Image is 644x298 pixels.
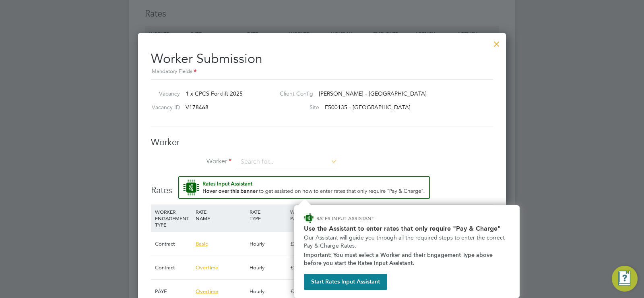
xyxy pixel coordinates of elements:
[151,176,493,196] h3: Rates
[238,156,337,168] input: Search for...
[153,204,194,232] div: WORKER ENGAGEMENT TYPE
[196,264,218,271] span: Overtime
[186,90,243,97] span: 1 x CPCS Forklift 2025
[248,256,288,279] div: Hourly
[288,256,329,279] div: £31.38
[325,104,411,111] span: E500135 - [GEOGRAPHIC_DATA]
[304,225,510,232] h2: Use the Assistant to enter rates that only require "Pay & Charge"
[450,204,491,232] div: AGENCY CHARGE RATE
[288,232,329,256] div: £20.92
[186,104,208,111] span: V178468
[151,67,493,76] div: Mandatory Fields
[148,90,180,97] label: Vacancy
[248,232,288,256] div: Hourly
[316,215,417,222] p: RATES INPUT ASSISTANT
[304,234,510,250] p: Our Assistant will guide you through all the required steps to enter the correct Pay & Charge Rates.
[273,104,319,111] label: Site
[151,44,493,76] h2: Worker Submission
[273,90,313,97] label: Client Config
[196,240,208,247] span: Basic
[153,232,194,256] div: Contract
[288,204,329,225] div: WORKER PAY RATE
[410,204,450,225] div: AGENCY MARKUP
[319,90,427,97] span: [PERSON_NAME] - [GEOGRAPHIC_DATA]
[329,204,369,225] div: HOLIDAY PAY
[304,274,387,290] button: Start Rates Input Assistant
[304,213,314,223] img: ENGAGE Assistant Icon
[196,288,218,295] span: Overtime
[304,252,494,267] strong: Important: You must select a Worker and their Engagement Type above before you start the Rates In...
[248,204,288,225] div: RATE TYPE
[612,266,638,292] button: Engage Resource Center
[151,137,493,148] h3: Worker
[369,204,410,225] div: EMPLOYER COST
[194,204,248,225] div: RATE NAME
[151,157,231,166] label: Worker
[148,104,180,111] label: Vacancy ID
[153,256,194,279] div: Contract
[294,205,520,298] div: How to input Rates that only require Pay & Charge
[178,176,430,199] button: Rate Assistant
